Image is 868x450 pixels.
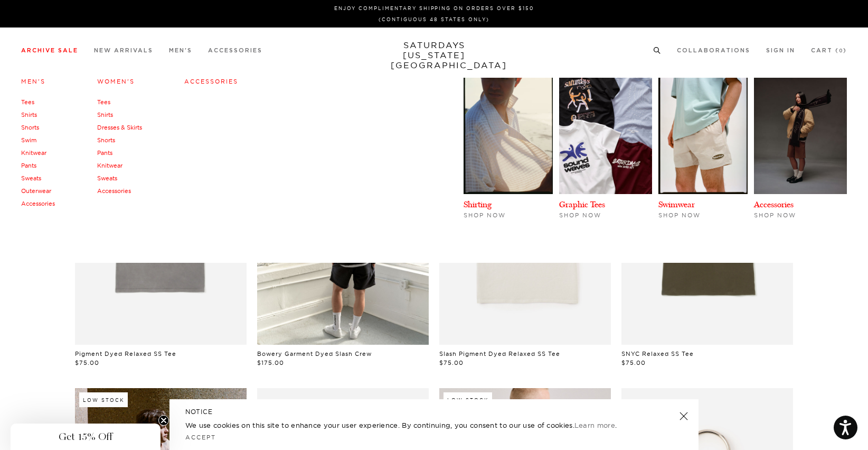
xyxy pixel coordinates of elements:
[839,49,843,53] small: 0
[97,98,110,106] a: Tees
[97,136,115,144] a: Shorts
[21,111,37,118] a: Shirts
[185,407,683,417] h5: NOTICE
[621,350,694,357] a: SNYC Relaxed SS Tee
[97,149,112,157] a: Pants
[97,175,117,182] a: Sweats
[25,15,843,23] p: (Contiguous 48 States Only)
[185,434,216,441] a: Accept
[185,420,645,430] p: We use cookies on this site to enhance your user experience. By continuing, you consent to our us...
[677,48,750,53] a: Collaborations
[97,111,113,118] a: Shirts
[766,48,795,53] a: Sign In
[25,4,843,12] p: Enjoy Complimentary Shipping on Orders Over $150
[158,415,169,426] button: Close teaser
[621,359,646,366] span: $75.00
[658,199,695,209] a: Swimwear
[439,350,560,357] a: Slash Pigment Dyed Relaxed SS Tee
[75,359,99,366] span: $75.00
[21,162,36,169] a: Pants
[11,424,161,450] div: Get 15% OffClose teaser
[574,421,615,429] a: Learn more
[75,350,176,357] a: Pigment Dyed Relaxed SS Tee
[391,40,478,70] a: SATURDAYS[US_STATE][GEOGRAPHIC_DATA]
[21,78,45,85] a: Men's
[21,200,55,207] a: Accessories
[97,124,142,131] a: Dresses & Skirts
[754,199,794,209] a: Accessories
[184,78,238,85] a: Accessories
[21,149,46,157] a: Knitwear
[97,162,122,169] a: Knitwear
[559,199,605,209] a: Graphic Tees
[208,48,262,53] a: Accessories
[94,48,153,53] a: New Arrivals
[21,187,51,195] a: Outerwear
[21,98,34,106] a: Tees
[59,430,112,443] span: Get 15% Off
[464,199,492,209] a: Shirting
[257,350,372,357] a: Bowery Garment Dyed Slash Crew
[21,48,78,53] a: Archive Sale
[439,359,464,366] span: $75.00
[257,359,284,366] span: $175.00
[444,392,492,407] div: Low Stock
[21,124,39,131] a: Shorts
[21,136,36,144] a: Swim
[97,187,131,195] a: Accessories
[79,392,128,407] div: Low Stock
[811,48,847,53] a: Cart (0)
[169,48,192,53] a: Men's
[21,175,41,182] a: Sweats
[97,78,135,85] a: Women's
